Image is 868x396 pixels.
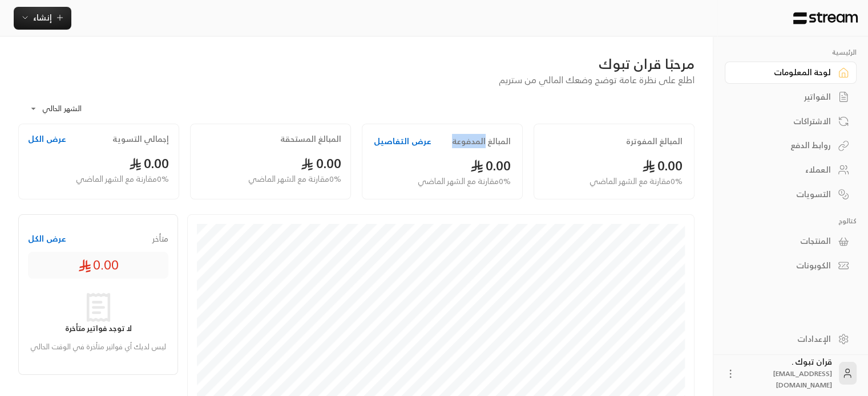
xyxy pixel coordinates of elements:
div: مرحبًا قران تبوك [18,55,695,73]
span: [EMAIL_ADDRESS][DOMAIN_NAME] [773,368,832,391]
button: إنشاء [14,7,71,30]
a: العملاء [725,159,857,181]
span: 0 % مقارنة مع الشهر الماضي [418,175,511,187]
div: التسويات [739,189,831,200]
div: الكوبونات [739,260,831,271]
h2: المبالغ المستحقة [280,133,341,145]
span: اطلع على نظرة عامة توضح وضعك المالي من ستريم [499,72,695,88]
span: 0 % مقارنة مع الشهر الماضي [76,173,169,185]
a: الإعدادات [725,328,857,350]
span: 0.00 [642,154,683,177]
span: متأخر [152,233,168,244]
p: الرئيسية [725,48,857,57]
img: Logo [792,12,859,25]
a: لوحة المعلومات [725,62,857,84]
span: 0.00 [78,255,119,275]
span: 0 % مقارنة مع الشهر الماضي [590,175,683,187]
button: عرض الكل [28,133,66,145]
a: المنتجات [725,230,857,252]
div: الفواتير [739,91,831,103]
a: روابط الدفع [725,134,857,157]
a: الفواتير [725,86,857,108]
div: لوحة المعلومات [739,67,831,78]
span: 0.00 [129,152,169,175]
div: روابط الدفع [739,140,831,151]
button: عرض الكل [28,233,66,244]
p: كتالوج [725,217,857,226]
h2: المبالغ المدفوعة [452,136,511,147]
div: المنتجات [739,235,831,247]
a: التسويات [725,183,857,205]
span: 0.00 [301,152,341,175]
div: قران تبوك . [743,356,832,390]
span: إنشاء [33,10,52,25]
a: الاشتراكات [725,110,857,132]
h2: إجمالي التسوية [112,133,169,145]
a: الكوبونات [725,255,857,277]
p: ليس لديك أي فواتير متأخرة في الوقت الحالي [28,341,168,353]
div: الإعدادات [739,333,831,345]
div: الاشتراكات [739,116,831,127]
strong: لا توجد فواتير متأخرة [65,322,132,335]
span: 0 % مقارنة مع الشهر الماضي [248,173,341,185]
h2: المبالغ المفوترة [626,136,683,147]
div: العملاء [739,164,831,175]
div: الشهر الحالي [24,94,110,124]
span: 0.00 [470,154,511,177]
button: عرض التفاصيل [374,136,431,147]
